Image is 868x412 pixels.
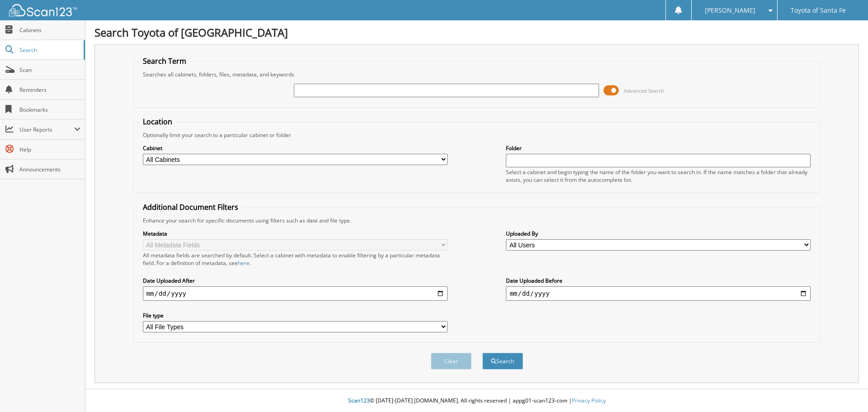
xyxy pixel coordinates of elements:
input: start [143,286,448,301]
label: Uploaded By [506,230,811,237]
h1: Search Toyota of [GEOGRAPHIC_DATA] [94,25,859,40]
img: scan123-logo-white.svg [9,4,77,16]
label: Folder [506,144,811,152]
span: Scan123 [348,397,370,404]
span: Scan [19,66,80,74]
legend: Additional Document Filters [138,202,243,212]
div: Searches all cabinets, folders, files, metadata, and keywords [138,71,816,78]
button: Clear [431,353,472,369]
span: Toyota of Santa Fe [791,8,846,13]
div: Enhance your search for specific documents using filters such as date and file type. [138,217,816,224]
legend: Location [138,117,177,127]
span: Announcements [19,166,80,173]
button: Search [482,353,523,369]
div: Optionally limit your search to a particular cabinet or folder [138,131,816,139]
span: Reminders [19,86,80,94]
legend: Search Term [138,56,191,66]
label: Date Uploaded After [143,277,448,284]
label: Metadata [143,230,448,237]
span: Help [19,146,80,153]
input: end [506,286,811,301]
label: Cabinet [143,144,448,152]
span: Bookmarks [19,106,80,114]
div: All metadata fields are searched by default. Select a cabinet with metadata to enable filtering b... [143,251,448,267]
span: [PERSON_NAME] [705,8,755,13]
span: Cabinets [19,26,80,34]
label: File type [143,312,448,319]
div: © [DATE]-[DATE] [DOMAIN_NAME]. All rights reserved | appg01-scan123-com | [85,390,868,412]
label: Date Uploaded Before [506,277,811,284]
span: User Reports [19,126,74,133]
a: here [238,259,250,267]
span: Advanced Search [624,87,664,94]
span: Search [19,46,79,54]
a: Privacy Policy [572,397,606,404]
div: Select a cabinet and begin typing the name of the folder you want to search in. If the name match... [506,168,811,184]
